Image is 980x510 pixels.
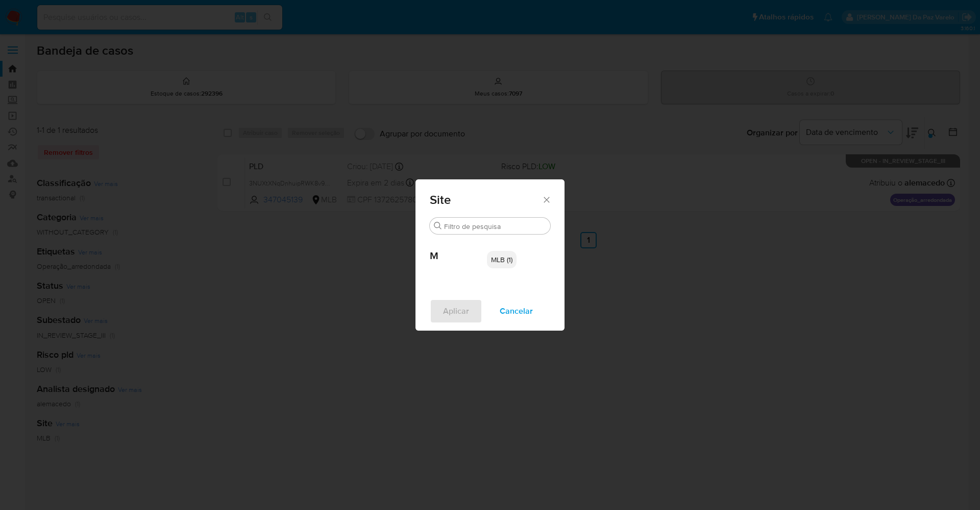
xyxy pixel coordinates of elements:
span: Site [430,194,542,206]
div: MLB (1) [487,251,517,268]
span: M [430,235,487,262]
span: MLB (1) [491,254,512,265]
button: Fechar [542,195,551,204]
button: Buscar [434,222,442,230]
button: Cancelar [486,299,546,323]
span: Cancelar [500,300,533,322]
input: Filtro de pesquisa [444,222,546,231]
